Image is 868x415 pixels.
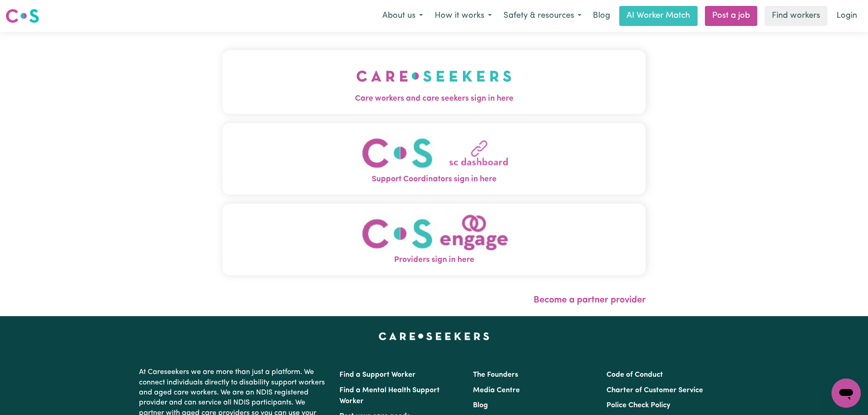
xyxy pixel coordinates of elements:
iframe: Button to launch messaging window [832,379,861,408]
a: Become a partner provider [534,296,646,305]
a: Find workers [765,6,827,26]
a: Code of Conduct [606,371,663,379]
a: Police Check Policy [606,402,670,409]
button: About us [376,6,429,26]
span: Providers sign in here [222,254,646,266]
button: Care workers and care seekers sign in here [222,50,646,114]
span: Support Coordinators sign in here [222,174,646,185]
a: Careseekers logo [5,5,39,26]
a: The Founders [473,371,518,379]
a: Find a Mental Health Support Worker [339,387,440,405]
a: Login [831,6,863,26]
a: Charter of Customer Service [606,387,703,394]
a: Blog [587,6,616,26]
a: AI Worker Match [619,6,698,26]
a: Find a Support Worker [339,371,416,379]
button: How it works [429,6,498,26]
a: Media Centre [473,387,520,394]
button: Support Coordinators sign in here [222,123,646,195]
a: Post a job [705,6,757,26]
span: Care workers and care seekers sign in here [222,93,646,105]
a: Careseekers home page [379,333,489,340]
button: Safety & resources [498,6,587,26]
button: Providers sign in here [222,204,646,275]
img: Careseekers logo [5,8,39,24]
a: Blog [473,402,488,409]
